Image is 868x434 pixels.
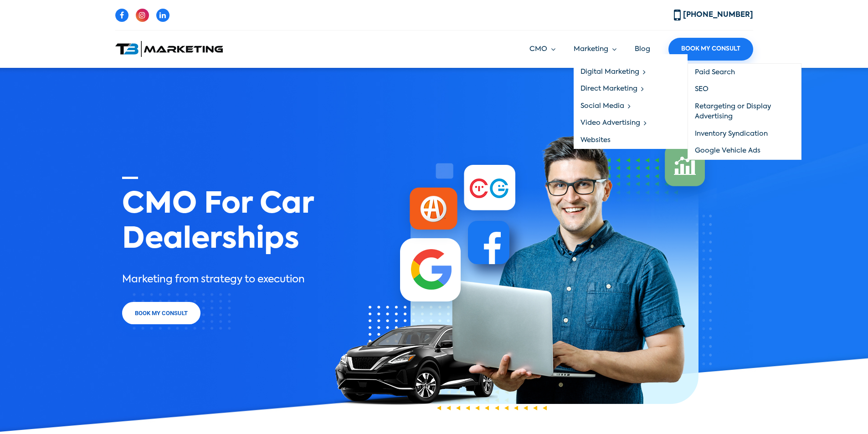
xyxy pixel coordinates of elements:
h1: CMO For Car Dealerships [122,177,321,258]
a: Video Advertising [574,115,688,132]
a: Websites [574,132,688,149]
a: Paid Search [688,64,801,81]
p: Marketing from strategy to execution [122,272,321,287]
a: Marketing [574,44,616,55]
a: Digital Marketing [574,63,688,81]
a: [PHONE_NUMBER] [674,11,753,19]
a: Direct Marketing [574,81,688,98]
a: Book My Consult [122,302,200,325]
a: Retargeting or Display Advertising [688,98,801,125]
a: Inventory Syndication [688,125,801,143]
a: Book My Consult [668,38,753,61]
a: Google Vehicle Ads [688,143,801,160]
a: Social Media [574,97,688,115]
a: CMO [529,44,555,55]
a: SEO [688,81,801,98]
a: Blog [635,46,650,52]
img: T3 Marketing [115,41,223,57]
